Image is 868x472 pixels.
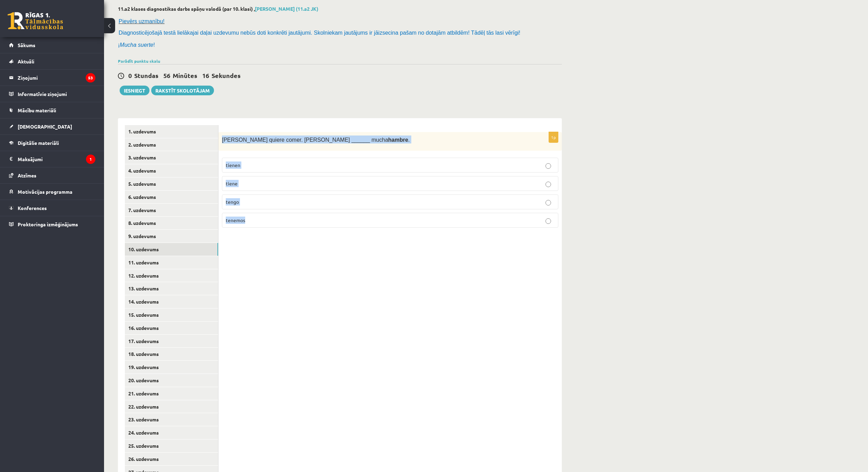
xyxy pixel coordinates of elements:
[125,348,218,360] a: 18. uzdevums
[120,42,153,48] i: Mucha suerte
[125,177,218,190] a: 5. uzdevums
[222,137,410,143] span: [PERSON_NAME] quiere comer. [PERSON_NAME] ______ mucha .
[125,322,218,334] a: 16. uzdevums
[125,295,218,308] a: 14. uzdevums
[125,125,218,138] a: 1. uzdevums
[18,86,95,102] legend: Informatīvie ziņojumi
[9,37,95,53] a: Sākums
[226,199,239,205] span: tengo
[9,184,95,200] a: Motivācijas programma
[151,86,214,95] a: Rakstīt skolotājam
[125,439,218,452] a: 25. uzdevums
[125,308,218,321] a: 15. uzdevums
[86,73,95,82] i: 53
[18,205,47,211] span: Konferences
[125,256,218,269] a: 11. uzdevums
[125,230,218,243] a: 9. uzdevums
[18,58,34,64] span: Aktuāli
[388,137,408,143] b: hambre
[226,162,240,168] span: tienen
[18,123,72,130] span: [DEMOGRAPHIC_DATA]
[8,12,63,29] a: Rīgas 1. Tālmācības vidusskola
[125,164,218,177] a: 4. uzdevums
[212,71,241,79] span: Sekundes
[18,189,72,195] span: Motivācijas programma
[125,204,218,217] a: 7. uzdevums
[549,132,558,143] p: 1p
[119,18,165,24] span: Pievērs uzmanību!
[18,172,36,178] span: Atzīmes
[9,70,95,86] a: Ziņojumi53
[255,6,318,12] a: [PERSON_NAME] (11.a2 JK)
[119,30,521,36] span: Diagnosticējošajā testā lielākajai daļai uzdevumu nebūs doti konkrēti jautājumi. Skolniekam jautā...
[125,269,218,282] a: 12. uzdevums
[125,413,218,426] a: 23. uzdevums
[545,182,551,187] input: tiene
[125,151,218,164] a: 3. uzdevums
[125,138,218,151] a: 2. uzdevums
[125,426,218,439] a: 24. uzdevums
[134,71,158,79] span: Stundas
[125,374,218,387] a: 20. uzdevums
[18,70,95,86] legend: Ziņojumi
[86,155,95,164] i: 1
[118,6,562,12] h2: 11.a2 klases diagnostikas darbs spāņu valodā (par 10. klasi) ,
[125,217,218,229] a: 8. uzdevums
[545,200,551,206] input: tengo
[9,119,95,134] a: [DEMOGRAPHIC_DATA]
[9,167,95,183] a: Atzīmes
[202,71,209,79] span: 16
[128,71,132,79] span: 0
[9,102,95,118] a: Mācību materiāli
[226,217,245,223] span: tenemos
[545,163,551,169] input: tienen
[125,282,218,295] a: 13. uzdevums
[125,335,218,348] a: 17. uzdevums
[118,58,160,64] a: Parādīt punktu skalu
[18,42,35,48] span: Sākums
[173,71,197,79] span: Minūtes
[18,221,78,227] span: Proktoringa izmēģinājums
[9,53,95,69] a: Aktuāli
[545,218,551,224] input: tenemos
[125,191,218,203] a: 6. uzdevums
[125,453,218,465] a: 26. uzdevums
[9,86,95,102] a: Informatīvie ziņojumi
[9,151,95,167] a: Maksājumi1
[18,107,56,113] span: Mācību materiāli
[118,42,155,48] span: ¡ !
[125,387,218,400] a: 21. uzdevums
[125,361,218,374] a: 19. uzdevums
[125,243,218,256] a: 10. uzdevums
[9,200,95,216] a: Konferences
[18,151,95,167] legend: Maksājumi
[226,180,238,186] span: tiene
[163,71,170,79] span: 56
[120,86,149,95] button: Iesniegt
[9,216,95,232] a: Proktoringa izmēģinājums
[125,400,218,413] a: 22. uzdevums
[18,140,59,146] span: Digitālie materiāli
[9,135,95,151] a: Digitālie materiāli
